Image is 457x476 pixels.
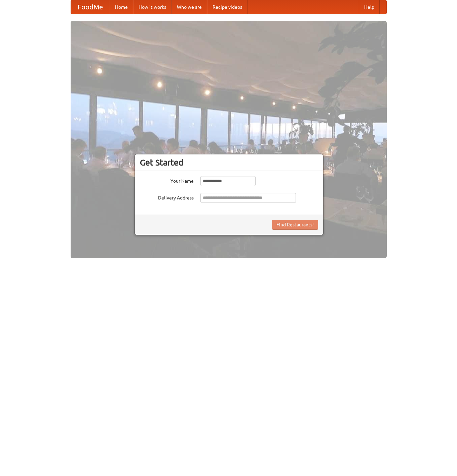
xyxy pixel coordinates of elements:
[140,193,194,201] label: Delivery Address
[207,0,247,14] a: Recipe videos
[133,0,172,14] a: How it works
[140,157,318,168] h3: Get Started
[359,0,380,14] a: Help
[140,176,194,184] label: Your Name
[272,220,318,230] button: Find Restaurants!
[172,0,207,14] a: Who we are
[110,0,133,14] a: Home
[71,0,110,14] a: FoodMe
